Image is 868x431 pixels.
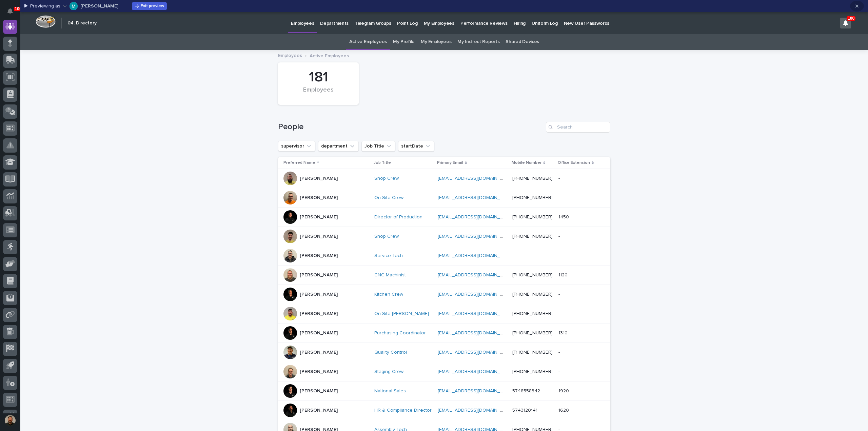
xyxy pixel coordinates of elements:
[374,214,422,220] a: Director of Production
[278,362,610,381] tr: [PERSON_NAME]Staging Crew [EMAIL_ADDRESS][DOMAIN_NAME] [PHONE_NUMBER]--
[300,292,338,297] p: [PERSON_NAME]
[36,15,56,28] img: Workspace Logo
[8,8,17,19] div: Notifications100
[512,215,553,219] a: [PHONE_NUMBER]
[300,272,338,278] p: [PERSON_NAME]
[558,252,561,259] p: -
[278,304,610,324] tr: [PERSON_NAME]On-Site [PERSON_NAME] [EMAIL_ADDRESS][DOMAIN_NAME] [PHONE_NUMBER]--
[374,330,426,336] a: Purchasing Coordinator
[558,310,561,317] p: -
[278,266,610,285] tr: [PERSON_NAME]CNC Machinist [EMAIL_ADDRESS][DOMAIN_NAME] [PHONE_NUMBER]11201120
[374,234,399,239] a: Shop Crew
[421,12,457,33] a: My Employees
[512,389,540,393] a: 5748558342
[438,350,514,355] a: [EMAIL_ADDRESS][DOMAIN_NAME]
[457,12,511,33] a: Performance Reviews
[532,12,558,26] p: Uniform Log
[512,159,541,166] p: Mobile Number
[374,350,407,355] a: Quality Control
[374,408,432,413] a: HR & Compliance Director
[438,215,514,219] a: [EMAIL_ADDRESS][DOMAIN_NAME]
[512,176,553,181] a: [PHONE_NUMBER]
[460,12,508,26] p: Performance Reviews
[290,69,347,86] div: 181
[361,141,395,152] button: Job Title
[438,253,514,258] a: [EMAIL_ADDRESS][DOMAIN_NAME]
[278,285,610,304] tr: [PERSON_NAME]Kitchen Crew [EMAIL_ADDRESS][DOMAIN_NAME] [PHONE_NUMBER]--
[394,12,420,33] a: Point Log
[438,273,514,277] a: [EMAIL_ADDRESS][DOMAIN_NAME]
[438,389,514,393] a: [EMAIL_ADDRESS][DOMAIN_NAME]
[398,141,434,152] button: startDate
[115,77,123,85] button: Start new chat
[7,27,123,38] p: Welcome 👋
[437,159,463,166] p: Primary Email
[558,159,590,166] p: Office Extension
[512,369,553,374] a: [PHONE_NUMBER]
[300,408,338,413] p: [PERSON_NAME]
[63,1,118,12] button: Micah Hershberger[PERSON_NAME]
[511,12,529,33] a: Hiring
[374,369,403,375] a: Staging Crew
[278,141,315,152] button: supervisor
[278,51,302,59] a: Employees
[67,125,82,131] span: Pylon
[288,12,317,32] a: Employees
[23,82,86,87] div: We're available if you need us!
[80,4,118,8] p: [PERSON_NAME]
[300,253,338,259] p: [PERSON_NAME]
[278,401,610,420] tr: [PERSON_NAME]HR & Compliance Director [EMAIL_ADDRESS][DOMAIN_NAME] 574312014116201620
[278,324,610,343] tr: [PERSON_NAME]Purchasing Coordinator [EMAIL_ADDRESS][DOMAIN_NAME] [PHONE_NUMBER]13101310
[300,330,338,336] p: [PERSON_NAME]
[438,311,514,316] a: [EMAIL_ADDRESS][DOMAIN_NAME]
[3,413,17,428] button: users-avatar
[310,52,349,59] p: Active Employees
[300,176,338,181] p: [PERSON_NAME]
[421,34,451,50] a: My Employees
[397,12,417,26] p: Point Log
[15,6,22,11] p: 100
[438,195,514,200] a: [EMAIL_ADDRESS][DOMAIN_NAME]
[546,122,610,133] div: Search
[7,38,123,48] p: How can we help?
[7,6,20,20] img: Stacker
[317,12,352,33] a: Departments
[558,348,561,355] p: -
[514,12,526,26] p: Hiring
[558,368,561,375] p: -
[278,169,610,188] tr: [PERSON_NAME]Shop Crew [EMAIL_ADDRESS][DOMAIN_NAME] [PHONE_NUMBER]--
[558,213,570,220] p: 1450
[7,75,19,87] img: 1736555164131-43832dd5-751b-4058-ba23-39d91318e5a0
[558,329,569,336] p: 1310
[438,176,514,181] a: [EMAIL_ADDRESS][DOMAIN_NAME]
[278,208,610,227] tr: [PERSON_NAME]Director of Production [EMAIL_ADDRESS][DOMAIN_NAME] [PHONE_NUMBER]14501450
[512,311,553,316] a: [PHONE_NUMBER]
[561,12,612,33] a: New User Passwords
[374,272,406,278] a: CNC Machinist
[438,369,514,374] a: [EMAIL_ADDRESS][DOMAIN_NAME]
[438,234,514,239] a: [EMAIL_ADDRESS][DOMAIN_NAME]
[70,2,78,10] img: Micah Hershberger
[48,125,82,131] a: Powered byPylon
[7,110,12,115] div: 📖
[512,292,553,297] a: [PHONE_NUMBER]
[49,109,86,116] span: Onboarding Call
[283,159,315,166] p: Preferred Name
[848,16,854,21] p: 100
[558,194,561,201] p: -
[318,141,359,152] button: department
[300,311,338,317] p: [PERSON_NAME]
[300,195,338,201] p: [PERSON_NAME]
[349,34,387,50] a: Active Employees
[374,176,399,181] a: Shop Crew
[300,214,338,220] p: [PERSON_NAME]
[558,406,570,413] p: 1620
[512,331,553,335] a: [PHONE_NUMBER]
[529,12,561,33] a: Uniform Log
[278,246,610,266] tr: [PERSON_NAME]Service Tech [EMAIL_ADDRESS][DOMAIN_NAME] --
[512,408,537,413] a: 5743120141
[132,2,167,10] button: Exit preview
[374,292,403,297] a: Kitchen Crew
[30,3,60,9] p: Previewing as
[374,159,391,166] p: Job Title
